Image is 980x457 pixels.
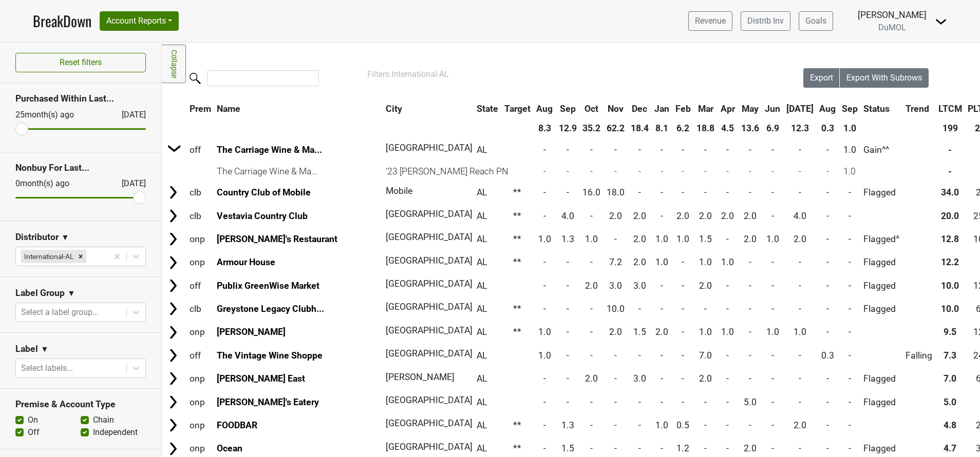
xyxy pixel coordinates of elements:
[699,257,712,267] span: 1.0
[861,138,902,161] td: Gain^^
[614,373,617,384] span: -
[15,344,38,354] h3: Label
[673,162,693,181] td: -
[534,119,555,137] th: 8.3
[567,187,569,197] span: -
[112,109,146,121] div: [DATE]
[607,187,625,197] span: 18.0
[794,234,806,244] span: 2.0
[661,304,663,314] span: -
[799,281,801,291] span: -
[652,100,672,118] th: Jan: activate to sort column ascending
[849,187,851,197] span: -
[739,162,762,181] td: -
[567,145,569,155] span: -
[849,257,851,267] span: -
[762,119,783,137] th: 6.9
[699,281,712,291] span: 2.0
[633,257,646,267] span: 2.0
[567,350,569,361] span: -
[726,350,729,361] span: -
[93,426,138,439] label: Independent
[810,73,833,83] span: Export
[187,251,214,273] td: onp
[561,211,574,221] span: 4.0
[477,257,487,267] span: AL
[817,119,839,137] th: 0.3
[543,257,546,267] span: -
[694,119,718,137] th: 18.8
[585,373,598,384] span: 2.0
[386,255,473,266] span: [GEOGRAPHIC_DATA]
[941,234,959,244] span: 12.8
[614,234,617,244] span: -
[821,350,834,361] span: 0.3
[699,211,712,221] span: 2.0
[567,373,569,384] span: -
[661,281,663,291] span: -
[561,234,574,244] span: 1.3
[215,100,383,118] th: Name: activate to sort column ascending
[609,257,622,267] span: 7.2
[861,228,902,250] td: Flagged^
[673,119,693,137] th: 6.2
[628,162,651,181] td: -
[718,100,738,118] th: Apr: activate to sort column ascending
[585,281,598,291] span: 2.0
[749,281,751,291] span: -
[15,93,146,104] h3: Purchased Within Last...
[567,281,569,291] span: -
[839,162,860,181] td: 1.0
[165,185,181,200] img: Arrow right
[477,187,487,197] span: AL
[217,327,286,337] a: [PERSON_NAME]
[75,250,86,263] div: Remove International-AL
[165,394,181,410] img: Arrow right
[41,343,49,355] span: ▼
[582,187,600,197] span: 16.0
[861,100,902,118] th: Status: activate to sort column ascending
[652,162,672,181] td: -
[771,257,774,267] span: -
[941,257,959,267] span: 12.2
[61,231,69,244] span: ▼
[726,187,729,197] span: -
[187,344,214,366] td: off
[386,186,412,196] span: Mobile
[817,100,839,118] th: Aug: activate to sort column ascending
[477,281,487,291] span: AL
[217,397,319,407] a: [PERSON_NAME]'s Eatery
[590,257,593,267] span: -
[771,211,774,221] span: -
[726,304,729,314] span: -
[538,350,551,361] span: 1.0
[794,211,806,221] span: 4.0
[948,145,952,155] span: -
[771,304,774,314] span: -
[21,250,75,263] div: International-AL
[826,281,829,291] span: -
[906,104,929,114] span: Trend
[165,371,181,386] img: Arrow right
[165,348,181,363] img: Arrow right
[543,373,546,384] span: -
[614,145,617,155] span: -
[762,162,783,181] td: -
[28,414,38,426] label: On
[165,441,181,456] img: Arrow right
[682,350,684,361] span: -
[165,278,181,293] img: Arrow right
[15,163,146,173] h3: Nonbuy For Last...
[187,205,214,227] td: clb
[477,145,487,155] span: AL
[386,348,473,359] span: [GEOGRAPHIC_DATA]
[861,182,902,204] td: Flagged
[580,162,604,181] td: -
[688,11,732,31] a: Revenue
[502,100,533,118] th: Target: activate to sort column ascending
[799,187,801,197] span: -
[567,257,569,267] span: -
[609,327,622,337] span: 2.0
[534,162,555,181] td: -
[676,211,689,221] span: 2.0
